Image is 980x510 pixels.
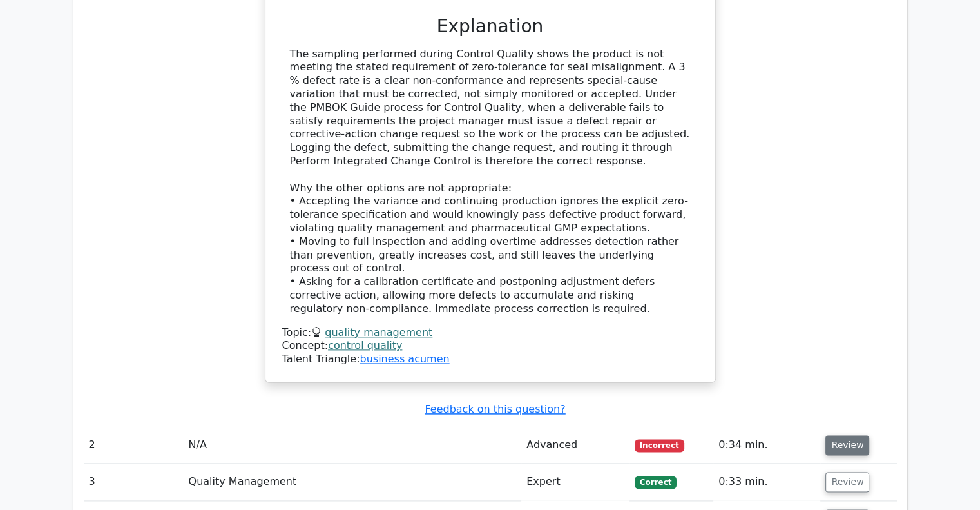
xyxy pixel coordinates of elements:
[282,326,698,340] div: Topic:
[713,427,820,464] td: 0:34 min.
[425,403,565,415] a: Feedback on this question?
[325,326,432,338] a: quality management
[290,15,691,37] h3: Explanation
[282,339,698,353] div: Concept:
[825,435,869,455] button: Review
[184,427,522,464] td: N/A
[184,464,522,500] td: Quality Management
[328,339,402,351] a: control quality
[290,48,691,316] div: The sampling performed during Control Quality shows the product is not meeting the stated require...
[521,464,629,500] td: Expert
[282,326,698,366] div: Talent Triangle:
[360,353,449,365] a: business acumen
[84,464,184,500] td: 3
[713,464,820,500] td: 0:33 min.
[635,439,684,452] span: Incorrect
[635,476,677,489] span: Correct
[521,427,629,464] td: Advanced
[825,472,869,492] button: Review
[84,427,184,464] td: 2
